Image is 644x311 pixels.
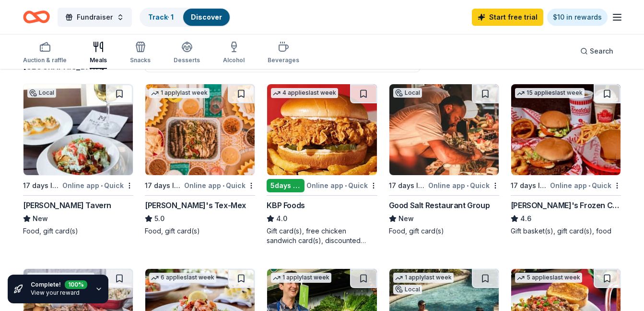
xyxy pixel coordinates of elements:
[515,88,585,98] div: 15 applies last week
[268,56,299,64] div: Beverages
[101,182,103,189] span: •
[223,37,245,69] button: Alcohol
[511,200,621,211] div: [PERSON_NAME]'s Frozen Custard & Steakburgers
[23,180,60,191] div: 17 days left
[398,213,414,224] span: New
[23,56,67,64] div: Auction & raffle
[345,182,347,189] span: •
[154,213,164,224] span: 5.0
[520,213,531,224] span: 4.6
[467,182,468,189] span: •
[62,179,133,191] div: Online app Quick
[23,37,67,69] button: Auction & raffle
[267,84,377,245] a: Image for KBP Foods4 applieslast week5days leftOnline app•QuickKBP Foods4.0Gift card(s), free chi...
[573,42,621,61] button: Search
[191,13,222,21] a: Discover
[222,182,224,189] span: •
[33,213,48,224] span: New
[145,84,255,175] img: Image for Chuy's Tex-Mex
[90,37,107,69] button: Meals
[511,84,621,236] a: Image for Freddy's Frozen Custard & Steakburgers15 applieslast week17 days leftOnline app•Quick[P...
[511,180,548,191] div: 17 days left
[174,56,200,64] div: Desserts
[267,226,377,245] div: Gift card(s), free chicken sandwich card(s), discounted catering
[393,88,422,98] div: Local
[77,11,113,23] span: Fundraiser
[267,84,376,175] img: Image for KBP Foods
[145,200,246,211] div: [PERSON_NAME]'s Tex-Mex
[23,84,133,236] a: Image for Marlow's TavernLocal17 days leftOnline app•Quick[PERSON_NAME] TavernNewFood, gift card(s)
[393,273,454,283] div: 1 apply last week
[145,226,255,236] div: Food, gift card(s)
[149,88,210,98] div: 1 apply last week
[65,278,87,287] div: 100 %
[31,280,87,289] div: Complete!
[23,200,111,211] div: [PERSON_NAME] Tavern
[23,226,133,236] div: Food, gift card(s)
[590,45,613,57] span: Search
[31,289,80,296] a: View your reward
[550,179,621,191] div: Online app Quick
[23,6,50,28] a: Home
[27,88,56,98] div: Local
[389,226,499,236] div: Food, gift card(s)
[58,8,132,27] button: Fundraiser
[140,8,231,27] button: Track· 1Discover
[174,37,200,69] button: Desserts
[130,37,151,69] button: Snacks
[511,226,621,236] div: Gift basket(s), gift card(s), food
[389,84,499,236] a: Image for Good Salt Restaurant GroupLocal17 days leftOnline app•QuickGood Salt Restaurant GroupNe...
[148,13,174,21] a: Track· 1
[149,273,216,283] div: 6 applies last week
[588,182,590,189] span: •
[389,180,426,191] div: 17 days left
[276,213,287,224] span: 4.0
[223,56,245,64] div: Alcohol
[389,200,490,211] div: Good Salt Restaurant Group
[472,9,543,26] a: Start free trial
[515,273,582,283] div: 5 applies last week
[184,179,255,191] div: Online app Quick
[428,179,499,191] div: Online app Quick
[267,200,304,211] div: KBP Foods
[271,273,331,283] div: 1 apply last week
[389,84,499,175] img: Image for Good Salt Restaurant Group
[145,84,255,236] a: Image for Chuy's Tex-Mex1 applylast week17 days leftOnline app•Quick[PERSON_NAME]'s Tex-Mex5.0Foo...
[267,179,304,192] div: 5 days left
[268,37,299,69] button: Beverages
[271,88,338,98] div: 4 applies last week
[90,56,107,64] div: Meals
[23,84,133,175] img: Image for Marlow's Tavern
[306,179,377,191] div: Online app Quick
[130,56,151,64] div: Snacks
[393,285,422,294] div: Local
[145,180,182,191] div: 17 days left
[511,84,621,175] img: Image for Freddy's Frozen Custard & Steakburgers
[547,9,608,26] a: $10 in rewards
